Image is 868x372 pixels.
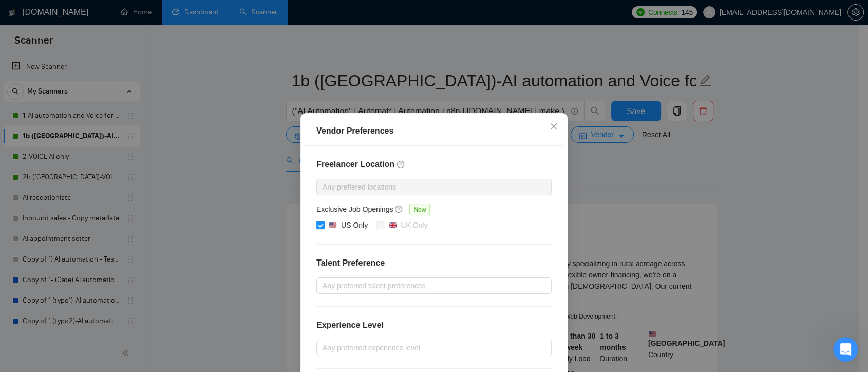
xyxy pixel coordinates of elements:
h4: Experience Level [316,319,384,331]
span: question-circle [395,205,403,213]
span: question-circle [397,160,405,169]
div: US Only [341,219,368,231]
iframe: Intercom live chat [833,337,858,362]
h4: Freelancer Location [316,158,552,171]
span: close [550,122,558,131]
span: New [409,204,430,215]
button: Close [540,113,568,141]
h4: Talent Preference [316,257,552,269]
img: 🇬🇧 [389,221,397,229]
img: 🇺🇸 [329,221,336,229]
div: UK Only [401,219,427,231]
div: Vendor Preferences [316,125,552,137]
h5: Exclusive Job Openings [316,203,393,215]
